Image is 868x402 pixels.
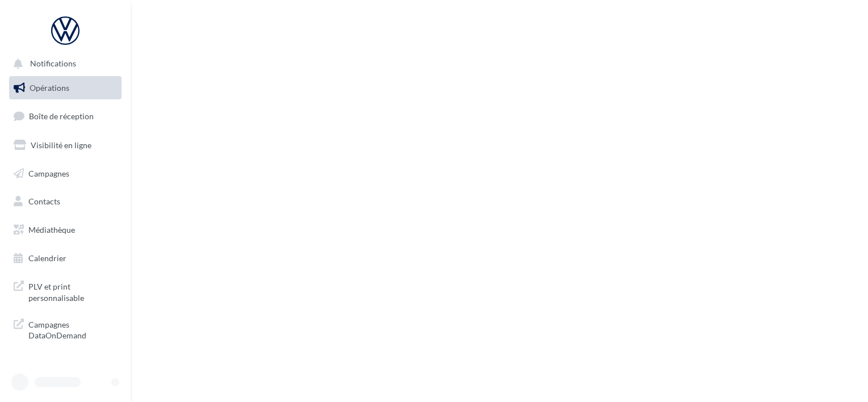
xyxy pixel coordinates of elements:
span: Boîte de réception [29,111,94,121]
span: PLV et print personnalisable [28,279,117,303]
span: Visibilité en ligne [31,140,91,150]
span: Contacts [28,196,60,206]
span: Campagnes DataOnDemand [28,317,117,341]
a: Médiathèque [7,218,124,242]
a: PLV et print personnalisable [7,274,124,308]
span: Calendrier [28,253,66,263]
span: Campagnes [28,168,69,178]
a: Boîte de réception [7,104,124,128]
a: Calendrier [7,246,124,270]
span: Opérations [30,83,69,93]
span: Médiathèque [28,225,75,235]
a: Campagnes [7,162,124,186]
a: Opérations [7,76,124,100]
a: Visibilité en ligne [7,133,124,157]
a: Contacts [7,190,124,213]
span: Notifications [30,59,76,69]
a: Campagnes DataOnDemand [7,312,124,346]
